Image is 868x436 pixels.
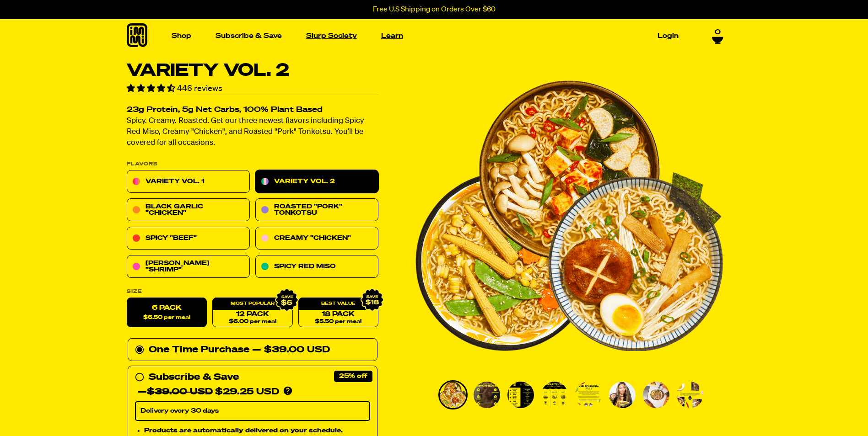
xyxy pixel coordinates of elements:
[143,315,190,321] span: $6.50 per meal
[574,380,603,409] li: Go to slide 5
[127,106,378,114] h2: 23g Protein, 5g Net Carbs, 100% Plant Based
[255,227,378,250] a: Creamy "Chicken"
[127,116,378,149] p: Spicy. Creamy. Roasted. Get our three newest flavors including Spicy Red Miso, Creamy "Chicken", ...
[506,380,535,409] li: Go to slide 3
[643,382,669,408] img: Variety Vol. 2
[507,382,534,408] img: Variety Vol. 2
[144,425,370,436] li: Products are automatically delivered on your schedule.
[654,29,682,43] a: Login
[127,170,250,193] a: Variety Vol. 1
[138,385,279,399] div: — $29.25 USD
[127,255,250,278] a: [PERSON_NAME] "Shrimp"
[609,382,636,408] img: Variety Vol. 2
[212,29,286,43] a: Subscribe & Save
[712,28,723,44] a: 0
[440,382,466,408] img: Variety Vol. 2
[127,289,378,294] label: Size
[541,382,568,408] img: Variety Vol. 2
[5,394,97,431] iframe: Marketing Popup
[415,62,723,369] div: PDP main carousel
[252,343,330,357] div: — $39.00 USD
[135,402,370,421] select: Subscribe & Save —$39.00 USD$29.25 USD Products are automatically delivered on your schedule. No ...
[177,85,222,93] span: 446 reviews
[255,199,378,222] a: Roasted "Pork" Tonkotsu
[127,62,378,80] h1: Variety Vol. 2
[127,298,207,328] label: 6 Pack
[255,170,378,193] a: Variety Vol. 2
[168,29,195,43] a: Shop
[147,388,213,397] del: $39.00 USD
[168,19,682,53] nav: Main navigation
[135,343,370,357] div: One Time Purchase
[677,382,703,408] img: Variety Vol. 2
[575,382,602,408] img: Variety Vol. 2
[608,380,637,409] li: Go to slide 6
[438,380,468,409] li: Go to slide 1
[415,380,723,409] div: PDP main carousel thumbnails
[415,62,723,369] img: Variety Vol. 2
[540,380,569,409] li: Go to slide 4
[715,28,721,37] span: 0
[127,227,250,250] a: Spicy "Beef"
[474,382,500,408] img: Variety Vol. 2
[149,370,239,385] div: Subscribe & Save
[298,298,378,328] a: 18 Pack$5.50 per meal
[415,62,723,369] li: 1 of 8
[472,380,501,409] li: Go to slide 2
[373,5,496,14] p: Free U.S Shipping on Orders Over $60
[228,319,276,325] span: $6.00 per meal
[127,162,378,167] p: Flavors
[212,298,292,328] a: 12 Pack$6.00 per meal
[127,199,250,222] a: Black Garlic "Chicken"
[255,255,378,278] a: Spicy Red Miso
[127,85,177,93] span: 4.70 stars
[377,29,407,43] a: Learn
[315,319,361,325] span: $5.50 per meal
[302,29,361,43] a: Slurp Society
[675,380,705,409] li: Go to slide 8
[642,380,671,409] li: Go to slide 7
